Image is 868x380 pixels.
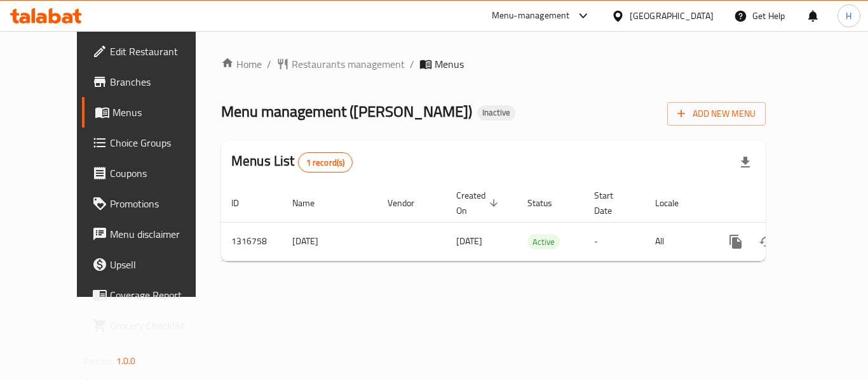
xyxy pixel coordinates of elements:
[221,97,472,126] span: Menu management ( [PERSON_NAME] )
[298,152,353,173] div: Total records count
[110,44,212,59] span: Edit Restaurant
[435,56,464,72] span: Menus
[730,147,761,178] div: Export file
[110,166,212,181] span: Coupons
[221,56,766,72] nav: breadcrumb
[710,184,853,223] th: Actions
[82,158,222,188] a: Coupons
[410,56,414,72] li: /
[594,188,630,218] span: Start Date
[82,280,222,310] a: Coverage Report
[477,105,515,121] div: Inactive
[110,257,212,272] span: Upsell
[82,249,222,280] a: Upsell
[630,9,714,23] div: [GEOGRAPHIC_DATA]
[584,222,645,261] td: -
[677,106,756,122] span: Add New Menu
[492,8,570,23] div: Menu-management
[282,222,377,261] td: [DATE]
[110,287,212,303] span: Coverage Report
[846,9,851,23] span: H
[110,196,212,211] span: Promotions
[527,235,560,249] span: Active
[82,310,222,341] a: Grocery Checklist
[276,56,405,72] a: Restaurants management
[221,56,262,72] a: Home
[231,152,353,173] h2: Menus List
[721,226,751,257] button: more
[110,226,212,242] span: Menu disclaimer
[110,318,212,333] span: Grocery Checklist
[83,353,114,369] span: Version:
[751,226,782,257] button: Change Status
[527,234,560,249] div: Active
[667,102,766,126] button: Add New Menu
[82,97,222,128] a: Menus
[221,184,853,261] table: enhanced table
[112,105,212,120] span: Menus
[292,56,405,72] span: Restaurants management
[388,195,431,211] span: Vendor
[110,135,212,150] span: Choice Groups
[299,157,353,169] span: 1 record(s)
[82,219,222,249] a: Menu disclaimer
[456,188,502,218] span: Created On
[645,222,710,261] td: All
[292,195,331,211] span: Name
[116,353,136,369] span: 1.0.0
[82,36,222,67] a: Edit Restaurant
[477,107,515,118] span: Inactive
[110,74,212,89] span: Branches
[221,222,282,261] td: 1316758
[231,195,255,211] span: ID
[456,233,482,249] span: [DATE]
[267,56,271,72] li: /
[655,195,695,211] span: Locale
[527,195,569,211] span: Status
[82,188,222,219] a: Promotions
[82,128,222,158] a: Choice Groups
[82,67,222,97] a: Branches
